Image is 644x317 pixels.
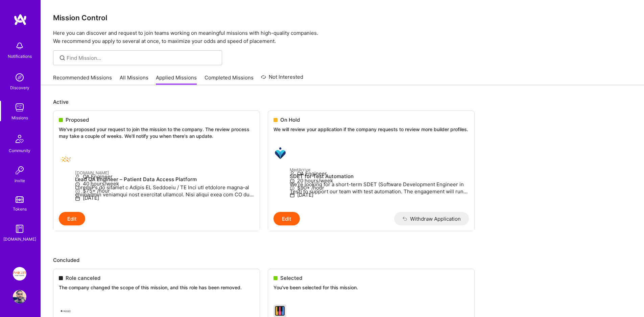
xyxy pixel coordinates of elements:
p: Concluded [53,257,632,264]
img: discovery [13,71,26,84]
p: QA Engineer [290,170,469,177]
img: Healthex.io company logo [59,153,72,166]
i: icon SearchGrey [58,54,66,62]
img: Invite [13,164,26,177]
img: Community [11,131,28,147]
img: teamwork [13,101,26,114]
p: Active [53,98,632,105]
i: icon MoneyGray [290,186,295,191]
input: overall type: UNKNOWN_TYPE server type: NO_SERVER_DATA heuristic type: UNKNOWN_TYPE label: Find M... [67,54,217,62]
p: We've proposed your request to join the mission to the company. The review process may take a cou... [59,126,254,139]
p: We will review your application if the company requests to review more builder profiles. [273,126,469,133]
img: guide book [13,222,26,236]
a: User Avatar [11,290,28,303]
i: icon Applicant [290,171,295,176]
button: Withdraw Application [394,212,469,225]
div: Tokens [13,205,27,213]
img: MedArrive company logo [273,146,287,160]
p: [DATE] [290,191,469,198]
p: QA Engineer [75,173,254,180]
i: icon MoneyGray [75,189,80,194]
i: icon Applicant [75,175,80,180]
div: [DOMAIN_NAME] [3,236,36,243]
div: Invite [15,177,25,184]
a: Recommended Missions [53,74,112,85]
span: On Hold [280,116,300,123]
img: tokens [16,196,24,203]
button: Edit [59,212,85,225]
img: logo [14,14,27,26]
img: Insight Partners: Data & AI - Sourcing [13,267,26,281]
a: Not Interested [261,73,303,85]
p: 20 hours/week [290,177,469,184]
p: 40 hours/week [75,180,254,187]
p: [DATE] [75,194,254,201]
i: icon Clock [75,182,80,187]
a: All Missions [120,74,148,85]
i: icon Calendar [290,193,295,198]
a: Insight Partners: Data & AI - Sourcing [11,267,28,281]
a: Healthex.io company logo[DOMAIN_NAME]Lead QA Engineer – Patient Data Access PlatformLoremiPs do s... [53,147,260,212]
div: Discovery [10,84,29,91]
i: icon Clock [290,178,295,184]
div: Notifications [8,53,32,60]
div: Community [9,147,30,154]
div: Missions [11,114,28,121]
button: Edit [273,212,300,225]
a: Completed Missions [205,74,254,85]
a: MedArrive company logoMedArriveSDET for Test AutomationWe’re looking for a short-term SDET (Softw... [268,141,474,212]
p: $90+ /hour [290,184,469,191]
p: $75+ /hour [75,187,254,194]
h3: Mission Control [53,14,632,22]
i: icon Calendar [75,196,80,201]
img: User Avatar [13,290,26,303]
p: Here you can discover and request to join teams working on meaningful missions with high-quality ... [53,29,632,45]
span: Proposed [66,116,89,123]
img: bell [13,39,26,53]
a: Applied Missions [156,74,197,85]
